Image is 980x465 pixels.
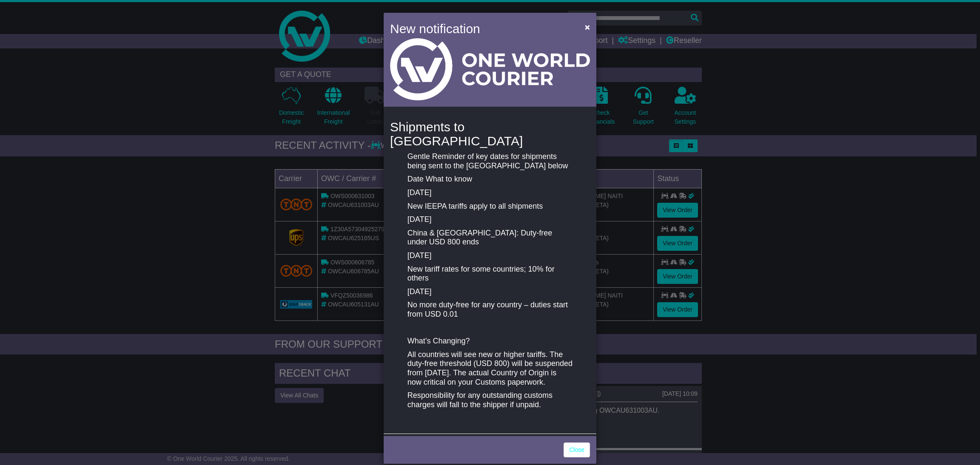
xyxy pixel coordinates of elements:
[407,391,573,409] p: Responsibility for any outstanding customs charges will fall to the shipper if unpaid.
[407,215,573,224] p: [DATE]
[407,251,573,261] p: [DATE]
[585,22,590,32] span: ×
[407,175,573,184] p: Date What to know
[407,337,573,346] p: What’s Changing?
[390,19,573,38] h4: New notification
[390,120,590,148] h4: Shipments to [GEOGRAPHIC_DATA]
[407,350,573,387] p: All countries will see new or higher tariffs. The duty-free threshold (USD 800) will be suspended...
[407,188,573,198] p: [DATE]
[390,38,590,100] img: Light
[407,287,573,297] p: [DATE]
[564,442,590,457] a: Close
[407,301,573,319] p: No more duty-free for any country – duties start from USD 0.01
[407,229,573,247] p: China & [GEOGRAPHIC_DATA]: Duty-free under USD 800 ends
[407,152,573,170] p: Gentle Reminder of key dates for shipments being sent to the [GEOGRAPHIC_DATA] below
[581,18,594,36] button: Close
[407,202,573,211] p: New IEEPA tariffs apply to all shipments
[407,265,573,283] p: New tariff rates for some countries; 10% for others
